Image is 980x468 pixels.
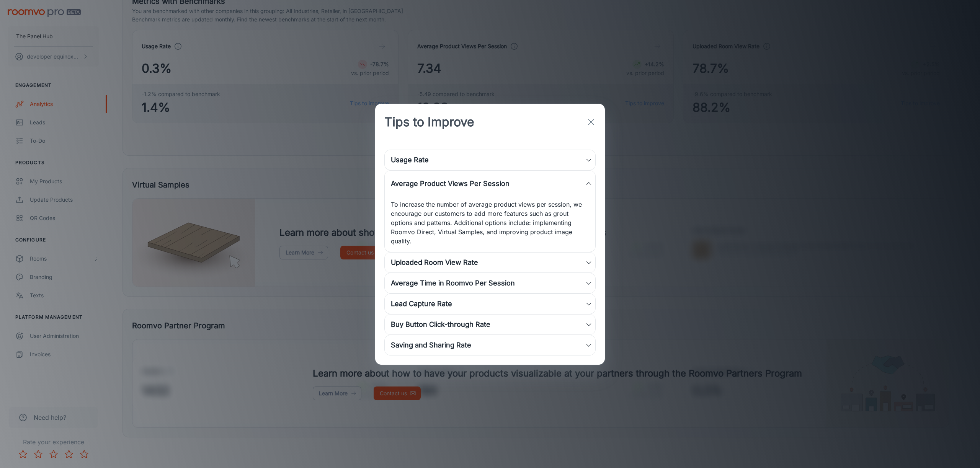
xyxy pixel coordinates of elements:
div: Buy Button Click-through Rate [391,319,585,330]
div: Average Time in Roomvo Per Session [391,278,585,289]
div: Uploaded Room View Rate [385,253,595,272]
div: Lead Capture Rate [385,294,595,314]
div: Average Product Views Per Session [385,171,595,197]
div: Saving and Sharing Rate [385,335,595,355]
h2: Tips to Improve [375,104,483,140]
div: Uploaded Room View Rate [391,257,585,268]
div: Usage Rate [391,155,585,165]
div: Saving and Sharing Rate [391,340,585,351]
div: Average Product Views Per Session [391,178,585,189]
div: Buy Button Click-through Rate [385,315,595,334]
div: Lead Capture Rate [391,298,585,309]
p: To increase the number of average product views per session, we encourage our customers to add mo... [391,200,589,246]
div: Usage Rate [385,150,595,170]
div: Average Time in Roomvo Per Session [385,273,595,293]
